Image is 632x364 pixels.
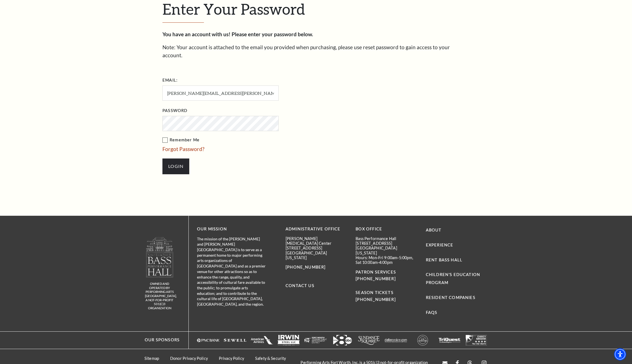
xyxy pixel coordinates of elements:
[426,295,475,300] a: Resident Companies
[356,226,417,233] p: BOX OFFICE
[224,335,246,345] a: The image is completely blank or white. - open in a new tab
[426,228,442,232] a: About
[162,77,178,84] label: Email:
[286,246,347,250] p: [STREET_ADDRESS]
[278,335,300,345] img: Logo of Irwin Steel LLC, featuring the company name in bold letters with a simple design.
[144,356,159,361] a: Sitemap
[465,335,488,345] img: The image is completely blank or white.
[426,258,462,262] a: Rent Bass Hall
[614,348,626,360] div: Accessibility Menu
[197,335,219,345] a: Logo of PNC Bank in white text with a triangular symbol. - open in a new tab - target website may...
[286,226,347,233] p: Administrative Office
[426,243,454,247] a: Experience
[278,335,300,345] a: Logo of Irwin Steel LLC, featuring the company name in bold letters with a simple design. - open ...
[286,283,314,288] a: Contact Us
[411,335,434,345] img: A circular logo with the text "KIM CLASSIFIED" in the center, featuring a bold, modern design.
[356,269,417,283] p: PATRON SERVICES [PHONE_NUMBER]
[224,335,246,345] img: The image is completely blank or white.
[358,335,380,345] img: Logo of Sundance Square, featuring stylized text in white.
[286,236,347,246] p: [PERSON_NAME][MEDICAL_DATA] Center
[356,241,417,246] p: [STREET_ADDRESS]
[170,356,208,361] a: Donor Privacy Policy
[162,31,230,37] strong: You have an account with us!
[438,335,461,345] img: The image is completely blank or white.
[255,356,286,361] a: Safety & Security
[219,356,244,361] a: Privacy Policy
[385,335,407,345] a: The image features a simple white background with text that appears to be a logo or brand name. -...
[426,310,437,315] a: FAQs
[251,335,273,345] img: The image is completely blank or white.
[358,335,380,345] a: Logo of Sundance Square, featuring stylized text in white. - open in a new tab
[251,335,273,345] a: The image is completely blank or white. - open in a new tab
[162,137,334,144] label: Remember Me
[197,236,266,307] p: The mission of the [PERSON_NAME] and [PERSON_NAME][GEOGRAPHIC_DATA] is to serve as a permanent ho...
[356,282,417,303] p: SEASON TICKETS [PHONE_NUMBER]
[304,335,327,345] img: The image is completely blank or white.
[232,31,313,37] strong: Please enter your password below.
[286,251,347,260] p: [GEOGRAPHIC_DATA][US_STATE]
[162,85,279,101] input: Required
[162,146,204,152] a: Forgot Password?
[162,158,189,174] input: Submit button
[426,272,480,285] a: Children's Education Program
[145,282,174,310] p: owned and operated by Performing Arts [GEOGRAPHIC_DATA], A NOT-FOR-PROFIT 501(C)3 ORGANIZATION
[465,335,488,345] a: The image is completely blank or white. - open in a new tab
[411,335,434,345] a: A circular logo with the text "KIM CLASSIFIED" in the center, featuring a bold, modern design. - ...
[331,335,354,345] a: Logo featuring the number "8" with an arrow and "abc" in a modern design. - open in a new tab
[286,264,347,271] p: [PHONE_NUMBER]
[197,226,266,233] p: OUR MISSION
[162,107,187,114] label: Password
[331,335,354,345] img: Logo featuring the number "8" with an arrow and "abc" in a modern design.
[385,335,407,345] img: The image features a simple white background with text that appears to be a logo or brand name.
[438,335,461,345] a: The image is completely blank or white. - open in a new tab
[139,337,180,344] p: Our Sponsors
[146,237,174,277] img: owned and operated by Performing Arts Fort Worth, A NOT-FOR-PROFIT 501(C)3 ORGANIZATION
[162,43,470,59] p: Note: Your account is attached to the email you provided when purchasing, please use reset passwo...
[356,236,417,241] p: Bass Performance Hall
[356,246,417,255] p: [GEOGRAPHIC_DATA][US_STATE]
[197,335,219,345] img: Logo of PNC Bank in white text with a triangular symbol.
[356,255,417,265] p: Hours: Mon-Fri 9:00am-5:00pm, Sat 10:00am-4:00pm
